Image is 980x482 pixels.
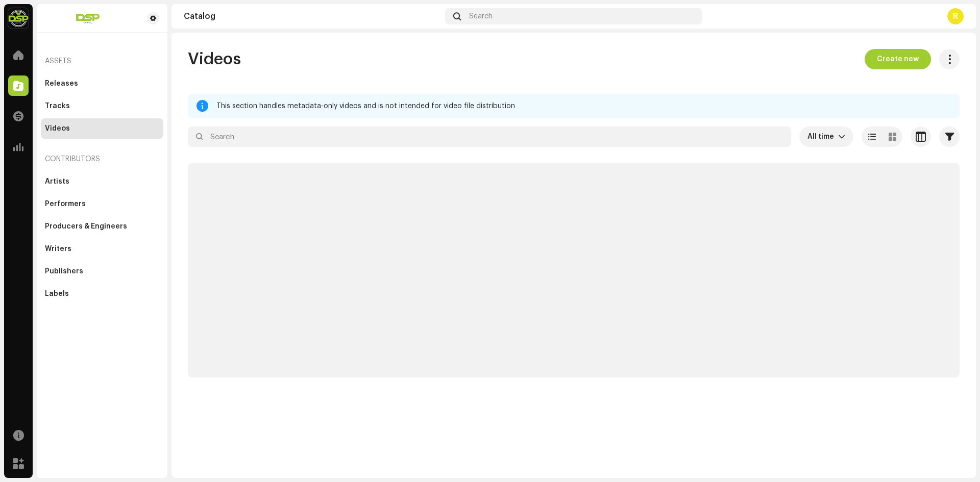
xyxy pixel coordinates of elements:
re-m-nav-item: Artists [41,171,163,192]
span: All time [807,126,838,147]
button: Create new [865,49,931,69]
re-m-nav-item: Videos [41,118,163,139]
div: Artists [45,177,69,186]
div: Catalog [184,12,441,20]
re-m-nav-item: Labels [41,284,163,304]
re-a-nav-header: Assets [41,49,163,73]
div: This section handles metadata-only videos and is not intended for video file distribution [216,100,951,112]
re-m-nav-item: Releases [41,73,163,94]
re-m-nav-item: Producers & Engineers [41,216,163,237]
div: Labels [45,290,69,298]
div: Performers [45,200,86,208]
span: Search [469,12,493,20]
div: dropdown trigger [838,126,845,147]
re-a-nav-header: Contributors [41,147,163,171]
img: 74f98a2c-bd73-4049-9189-838b71311bf6 [45,12,131,24]
img: 337c92e9-c8c2-4d5f-b899-13dae4d4afdd [8,8,29,29]
div: R [947,8,964,24]
div: Producers & Engineers [45,222,127,231]
input: Search [188,126,791,147]
div: Publishers [45,267,83,275]
re-m-nav-item: Publishers [41,261,163,282]
re-m-nav-item: Performers [41,194,163,214]
re-m-nav-item: Tracks [41,96,163,116]
span: Videos [188,49,241,69]
div: Videos [45,124,70,133]
re-m-nav-item: Writers [41,239,163,259]
div: Tracks [45,102,70,110]
div: Releases [45,80,78,88]
span: Create new [877,49,919,69]
div: Writers [45,245,71,253]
